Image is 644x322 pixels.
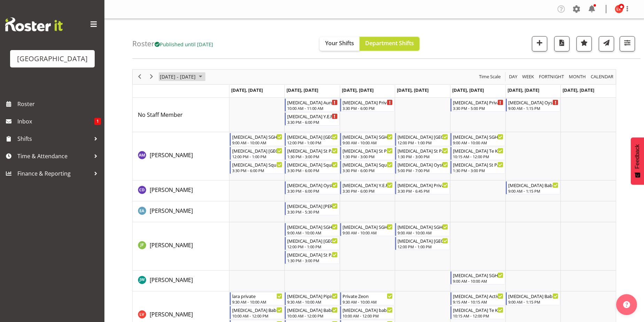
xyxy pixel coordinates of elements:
[150,186,193,194] a: [PERSON_NAME]
[398,133,448,140] div: [MEDICAL_DATA] [GEOGRAPHIC_DATA]
[232,147,283,154] div: [MEDICAL_DATA] [GEOGRAPHIC_DATA]
[365,39,414,47] span: Department Shifts
[150,276,193,284] a: [PERSON_NAME]
[395,147,450,160] div: Angela Murdoch"s event - T3 St Patricks Begin From Thursday, September 26, 2024 at 1:30:00 PM GMT...
[287,251,338,258] div: [MEDICAL_DATA] St Patricks
[453,140,503,145] div: 9:00 AM - 10:00 AM
[287,133,338,140] div: [MEDICAL_DATA] [GEOGRAPHIC_DATA]
[134,70,146,84] div: previous period
[453,306,503,313] div: [MEDICAL_DATA] Te Kura
[232,306,283,313] div: [MEDICAL_DATA] Babies
[133,271,229,291] td: Jenny Watts resource
[287,161,338,168] div: [MEDICAL_DATA] Squids
[17,116,94,127] span: Inbox
[285,223,339,236] div: Jane Fox"s event - T3 SGHS (MP) Begin From Tuesday, September 24, 2024 at 9:00:00 AM GMT+12:00 En...
[150,186,193,194] span: [PERSON_NAME]
[150,311,193,318] span: [PERSON_NAME]
[287,154,338,159] div: 1:30 PM - 3:00 PM
[538,72,565,81] button: Fortnight
[285,133,339,146] div: Angela Murdoch"s event - T3 Newfield Begin From Tuesday, September 24, 2024 at 12:00:00 PM GMT+12...
[453,299,503,305] div: 9:15 AM - 10:15 AM
[508,72,518,81] span: Day
[453,292,503,299] div: [MEDICAL_DATA] Active Explore
[343,147,393,154] div: [MEDICAL_DATA] St Patricks
[285,237,339,250] div: Jane Fox"s event - T3 Newfield Begin From Tuesday, September 24, 2024 at 12:00:00 PM GMT+12:00 En...
[508,188,559,194] div: 9:00 AM - 1:15 PM
[150,151,193,159] a: [PERSON_NAME]
[508,299,559,305] div: 9:00 AM - 1:15 PM
[285,251,339,264] div: Jane Fox"s event - T3 St Patricks Begin From Tuesday, September 24, 2024 at 1:30:00 PM GMT+12:00 ...
[232,161,283,168] div: [MEDICAL_DATA] Squid
[17,134,91,144] span: Shifts
[286,87,318,93] span: [DATE], [DATE]
[287,313,338,319] div: 10:00 AM - 12:00 PM
[343,299,393,305] div: 9:30 AM - 10:00 AM
[398,237,448,244] div: [MEDICAL_DATA] [GEOGRAPHIC_DATA]
[159,72,196,81] span: [DATE] - [DATE]
[287,140,338,145] div: 12:00 PM - 1:00 PM
[150,241,193,249] a: [PERSON_NAME]
[159,72,205,81] button: September 2024
[230,306,284,319] div: Lara Von Fintel"s event - T3 Babies Begin From Monday, September 23, 2024 at 10:00:00 AM GMT+12:0...
[599,36,614,51] button: Send a list of all shifts for the selected filtered period to all rostered employees.
[17,168,91,179] span: Finance & Reporting
[287,223,338,230] div: [MEDICAL_DATA] SGHS (MP)
[150,207,193,215] a: [PERSON_NAME]
[343,230,393,235] div: 9:00 AM - 10:00 AM
[563,87,594,93] span: [DATE], [DATE]
[395,181,450,194] div: Ceara Dennison"s event - T3 Privates Begin From Thursday, September 26, 2024 at 3:30:00 PM GMT+12...
[287,202,338,209] div: [MEDICAL_DATA] [PERSON_NAME]'s Privates
[5,17,63,31] img: Rosterit website logo
[232,140,283,145] div: 9:00 AM - 10:00 AM
[230,133,284,146] div: Angela Murdoch"s event - T3 SGHS (MP) Begin From Monday, September 23, 2024 at 9:00:00 AM GMT+12:...
[230,161,284,174] div: Angela Murdoch"s event - T3 Squid Begin From Monday, September 23, 2024 at 3:30:00 PM GMT+12:00 E...
[133,201,229,222] td: Eloise Andrews resource
[398,168,448,173] div: 5:00 PM - 7:00 PM
[157,70,206,84] div: September 23 - 29, 2024
[343,292,393,299] div: Private Zeon
[287,119,338,125] div: 3:30 PM - 6:00 PM
[590,72,615,81] button: Month
[343,161,393,168] div: [MEDICAL_DATA] Squid
[453,147,503,154] div: [MEDICAL_DATA] Te Kura
[343,105,393,111] div: 3:30 PM - 6:00 PM
[450,306,505,319] div: Lara Von Fintel"s event - T3 Te Kura Begin From Friday, September 27, 2024 at 10:15:00 AM GMT+12:...
[231,87,263,93] span: [DATE], [DATE]
[398,147,448,154] div: [MEDICAL_DATA] St Patricks
[590,72,614,81] span: calendar
[398,161,448,168] div: [MEDICAL_DATA] Oysters/Privates
[287,168,338,173] div: 3:30 PM - 6:00 PM
[453,272,503,279] div: [MEDICAL_DATA] SGHS (MP)
[620,36,635,51] button: Filter Shifts
[450,98,505,112] div: No Staff Member"s event - T3 Privates Begin From Friday, September 27, 2024 at 3:30:00 PM GMT+12:...
[508,87,539,93] span: [DATE], [DATE]
[453,105,503,111] div: 3:30 PM - 5:00 PM
[398,188,448,194] div: 3:30 PM - 6:45 PM
[506,181,560,194] div: Ceara Dennison"s event - T3 Babies/Privates Begin From Saturday, September 28, 2024 at 9:00:00 AM...
[453,154,503,159] div: 10:15 AM - 12:00 PM
[395,133,450,146] div: Angela Murdoch"s event - T3 Newfield Begin From Thursday, September 26, 2024 at 12:00:00 PM GMT+1...
[453,313,503,319] div: 10:15 AM - 12:00 PM
[135,72,144,81] button: Previous
[287,99,338,106] div: [MEDICAL_DATA] Aurora
[631,137,644,185] button: Feedback - Show survey
[340,292,395,305] div: Lara Von Fintel"s event - Private Zeon Begin From Wednesday, September 25, 2024 at 9:30:00 AM GMT...
[343,182,393,188] div: [MEDICAL_DATA] Y.E.P
[478,72,501,81] span: Time Scale
[325,39,354,47] span: Your Shifts
[450,147,505,160] div: Angela Murdoch"s event - T3 Te Kura Begin From Friday, September 27, 2024 at 10:15:00 AM GMT+12:0...
[232,299,283,305] div: 9:30 AM - 10:00 AM
[133,222,229,271] td: Jane Fox resource
[340,306,395,319] div: Lara Von Fintel"s event - T3 babies Begin From Wednesday, September 25, 2024 at 10:00:00 AM GMT+1...
[232,154,283,159] div: 12:00 PM - 1:00 PM
[340,98,395,112] div: No Staff Member"s event - T3 Privates Begin From Wednesday, September 25, 2024 at 3:30:00 PM GMT+...
[398,140,448,145] div: 12:00 PM - 1:00 PM
[478,72,502,81] button: Time Scale
[453,99,503,106] div: [MEDICAL_DATA] Privates
[285,202,339,215] div: Eloise Andrews"s event - T3 Ellie's Privates Begin From Tuesday, September 24, 2024 at 3:30:00 PM...
[397,87,429,93] span: [DATE], [DATE]
[150,151,193,159] span: [PERSON_NAME]
[287,237,338,244] div: [MEDICAL_DATA] [GEOGRAPHIC_DATA]
[521,72,535,81] button: Timeline Week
